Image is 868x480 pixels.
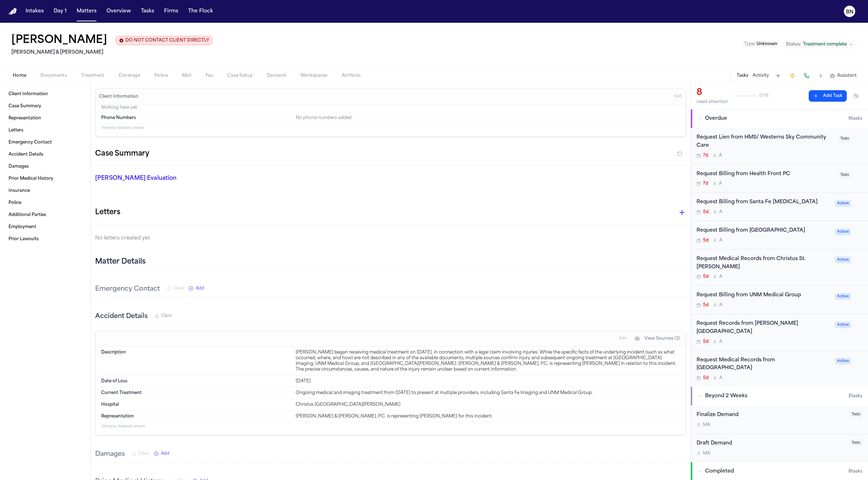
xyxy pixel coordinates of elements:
[719,153,722,158] span: A
[703,422,710,428] span: M A
[227,73,253,79] span: Case Setup
[697,227,831,235] div: Request Billing from [GEOGRAPHIC_DATA]
[138,5,157,18] button: Tasks
[703,274,709,280] span: 5d
[787,71,797,81] button: Create Immediate Task
[13,73,26,79] span: Home
[631,333,684,344] button: View Sources (3)
[81,73,104,79] span: Treatment
[782,40,857,49] button: Change status from Treatment complete
[167,286,184,291] button: Clear Emergency Contact
[697,439,845,448] div: Draft Demand
[691,405,868,434] div: Open task: Finalize Demand
[6,197,85,209] a: Police
[848,116,862,122] span: 8 task s
[296,378,680,384] div: [DATE]
[196,286,204,291] span: Add
[6,233,85,245] a: Prior Lawsuits
[95,148,149,160] h2: Case Summary
[154,451,169,457] button: Add New
[342,73,361,79] span: Artifacts
[6,137,85,148] a: Emergency Contact
[95,312,148,322] h3: Accident Details
[95,284,160,294] h3: Emergency Contact
[703,339,709,345] span: 5d
[697,320,831,336] div: Request Records from [PERSON_NAME][GEOGRAPHIC_DATA]
[95,234,686,243] p: No letters created yet
[703,375,709,381] span: 5d
[6,185,85,196] a: Insurance
[757,42,777,46] span: Unknown
[848,393,862,399] span: 2 task s
[744,42,755,46] span: Type :
[11,34,107,47] h1: [PERSON_NAME]
[95,449,125,459] h3: Damages
[703,153,708,158] span: 7d
[617,333,629,344] button: Edit
[119,73,140,79] span: Coverage
[719,339,722,345] span: A
[300,73,328,79] span: Workspaces
[296,402,680,408] div: Christus [GEOGRAPHIC_DATA][PERSON_NAME]
[719,302,722,308] span: A
[296,414,680,419] div: [PERSON_NAME] & [PERSON_NAME], P.C. is representing [PERSON_NAME] for this incident.
[95,207,120,218] h1: Letters
[809,90,847,102] button: Add Task
[6,113,85,124] a: Representation
[719,209,722,215] span: A
[719,375,722,381] span: A
[753,73,769,79] button: Activity
[830,73,857,79] button: Assistant
[835,200,851,207] span: Active
[705,393,747,400] span: Beyond 2 Weeks
[185,5,216,18] a: The Flock
[850,439,862,446] span: Todo
[101,424,680,429] p: 10 empty fields not shown.
[6,149,85,160] a: Accident Details
[850,411,862,418] span: Todo
[619,336,627,341] span: Edit
[691,165,868,193] div: Open task: Request Billing from Health Front PC
[697,134,834,150] div: Request Lien from HMS/ Westerns Sky Community Care
[98,94,140,99] h3: Client Information
[691,128,868,165] div: Open task: Request Lien from HMS/ Westerns Sky Community Care
[691,221,868,249] div: Open task: Request Billing from Guadalupe County Hospital
[674,94,682,99] span: Edit
[189,286,204,291] button: Add New
[161,5,181,18] button: Firms
[835,293,851,300] span: Active
[703,451,710,456] span: M A
[719,181,722,187] span: A
[802,71,812,81] button: Make a Call
[161,451,169,457] span: Add
[95,257,146,267] h2: Matter Details
[835,358,851,365] span: Active
[850,90,862,102] button: Hide completed tasks (⌘⇧H)
[182,73,191,79] span: Mail
[132,451,149,457] button: Clear Damages
[691,249,868,286] div: Open task: Request Medical Records from Christus St. Vincent
[104,5,134,18] button: Overview
[267,73,286,79] span: Demand
[11,34,107,47] button: Edit matter name
[51,5,70,18] button: Day 1
[835,322,851,328] span: Active
[74,5,99,18] button: Matters
[697,291,831,300] div: Request Billing from UNM Medical Group
[154,73,168,79] span: Police
[838,135,851,142] span: Todo
[697,99,728,105] div: need attention
[101,378,291,384] dt: Date of Loss
[101,125,680,131] p: 11 empty fields not shown.
[6,88,85,100] a: Client Information
[835,257,851,263] span: Active
[296,115,680,121] div: No phone numbers added
[23,5,47,18] a: Intakes
[296,350,680,372] div: [PERSON_NAME] began receiving medical treatment on [DATE], in connection with a legal claim invol...
[101,402,291,408] dt: Hospital
[691,286,868,314] div: Open task: Request Billing from UNM Medical Group
[697,87,728,98] div: 8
